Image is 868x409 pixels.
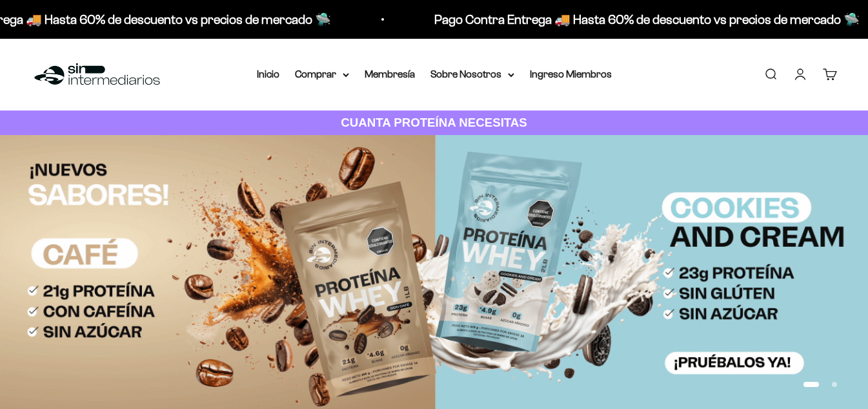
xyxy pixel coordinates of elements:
strong: CUANTA PROTEÍNA NECESITAS [341,116,527,129]
p: Pago Contra Entrega 🚚 Hasta 60% de descuento vs precios de mercado 🛸 [429,9,854,30]
a: Ingreso Miembros [530,68,612,79]
summary: Sobre Nosotros [430,66,514,83]
a: Inicio [257,68,279,79]
summary: Comprar [295,66,349,83]
a: Membresía [365,68,415,79]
